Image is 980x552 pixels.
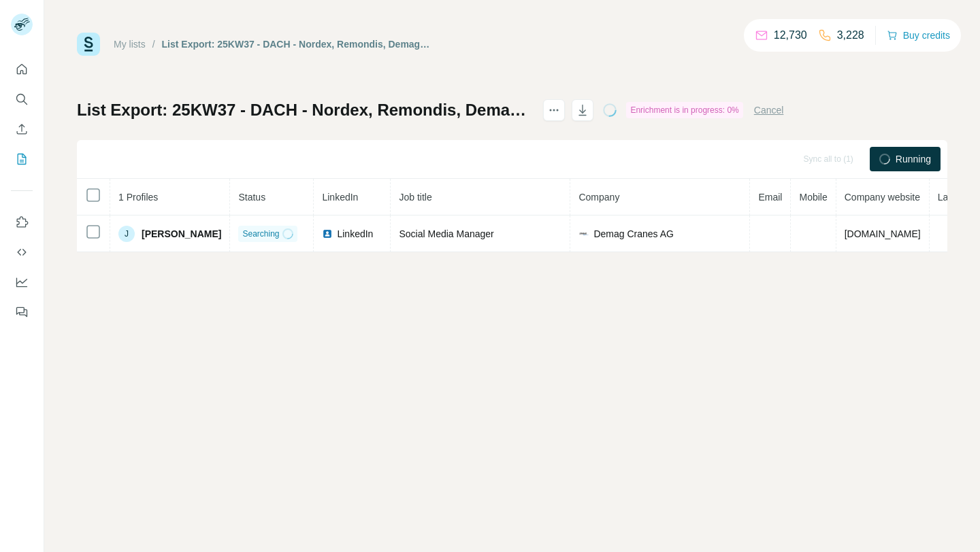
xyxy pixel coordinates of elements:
[162,37,432,51] div: List Export: 25KW37 - DACH - Nordex, Remondis, Demag - Marketing - [DATE] 12:06
[118,226,135,242] div: J
[774,27,807,44] p: 12,730
[11,210,33,235] button: Use Surfe on LinkedIn
[399,192,431,203] span: Job title
[593,227,674,241] span: Demag Cranes AG
[11,270,33,294] button: Dashboard
[626,102,742,118] div: Enrichment is in progress: 0%
[754,103,784,117] button: Cancel
[77,33,100,56] img: Surfe Logo
[11,147,33,171] button: My lists
[845,192,920,203] span: Company website
[142,227,221,241] span: [PERSON_NAME]
[837,27,864,44] p: 3,228
[242,228,279,240] span: Searching
[114,39,146,50] a: My lists
[799,192,827,203] span: Mobile
[337,227,373,241] span: LinkedIn
[152,37,155,51] li: /
[238,192,265,203] span: Status
[896,152,931,166] span: Running
[322,228,333,239] img: LinkedIn logo
[399,228,493,239] span: Social Media Manager
[11,300,33,324] button: Feedback
[938,192,974,203] span: Landline
[543,99,565,121] button: actions
[578,192,619,203] span: Company
[578,228,589,239] img: company-logo
[118,192,158,203] span: 1 Profiles
[11,117,33,141] button: Enrich CSV
[11,57,33,82] button: Quick start
[322,192,358,203] span: LinkedIn
[11,240,33,264] button: Use Surfe API
[887,26,950,45] button: Buy credits
[845,228,921,239] span: [DOMAIN_NAME]
[758,192,782,203] span: Email
[11,87,33,111] button: Search
[77,99,531,121] h1: List Export: 25KW37 - DACH - Nordex, Remondis, Demag - Marketing - [DATE] 12:06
